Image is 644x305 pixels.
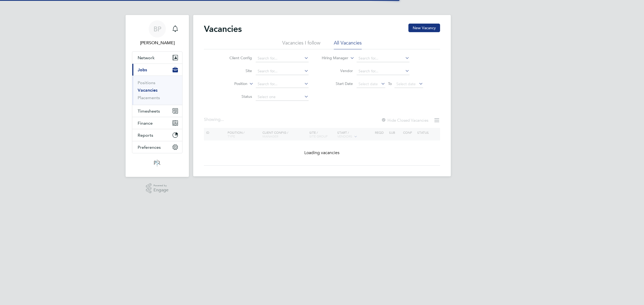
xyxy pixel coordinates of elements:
[138,109,160,114] span: Timesheets
[396,81,416,86] span: Select date
[357,68,409,75] input: Search for...
[317,55,348,61] label: Hiring Manager
[282,40,320,49] li: Vacancies I follow
[138,133,153,138] span: Reports
[138,80,155,85] a: Positions
[132,141,182,153] button: Preferences
[221,117,224,122] span: ...
[132,105,182,117] button: Timesheets
[322,81,353,86] label: Start Date
[381,118,428,123] label: Hide Closed Vacancies
[256,55,309,62] input: Search for...
[132,76,182,105] div: Jobs
[204,24,242,34] h2: Vacancies
[408,24,440,32] button: New Vacancy
[357,55,409,62] input: Search for...
[132,129,182,141] button: Reports
[386,80,393,87] span: To
[132,159,182,167] a: Go to home page
[138,88,158,93] a: Vacancies
[132,40,182,46] span: Ben Perkin
[217,81,247,87] label: Position
[132,52,182,64] button: Network
[126,15,189,177] nav: Main navigation
[132,20,182,46] a: BP[PERSON_NAME]
[358,81,378,86] span: Select date
[138,55,155,60] span: Network
[256,93,309,101] input: Select one
[138,145,161,150] span: Preferences
[221,94,252,99] label: Status
[132,117,182,129] button: Finance
[153,188,169,192] span: Engage
[138,121,153,126] span: Finance
[256,68,309,75] input: Search for...
[256,80,309,88] input: Search for...
[334,40,362,49] li: All Vacancies
[221,55,252,60] label: Client Config
[322,68,353,73] label: Vendor
[221,68,252,73] label: Site
[152,159,162,167] img: psrsolutions-logo-retina.png
[204,117,225,122] div: Showing
[138,67,147,72] span: Jobs
[138,95,160,100] a: Placements
[153,25,161,32] span: BP
[153,183,169,188] span: Powered by
[146,183,169,194] a: Powered byEngage
[132,64,182,76] button: Jobs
